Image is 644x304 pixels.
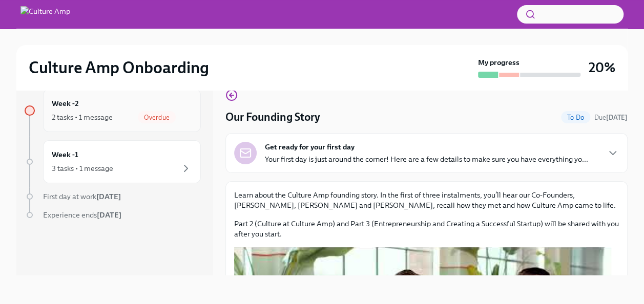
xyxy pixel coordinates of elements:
a: Week -13 tasks • 1 message [25,140,201,183]
span: To Do [561,114,590,121]
h6: Week -2 [52,98,79,109]
div: 3 tasks • 1 message [52,163,113,173]
span: First day at work [43,192,121,201]
span: September 13th, 2025 00:00 [594,113,628,122]
strong: [DATE] [606,114,628,121]
h6: Week -1 [52,149,78,160]
strong: [DATE] [97,210,121,220]
h3: 20% [589,58,615,77]
h2: Culture Amp Onboarding [29,57,209,78]
span: Due [594,114,628,121]
img: Culture Amp [20,6,70,23]
strong: [DATE] [96,192,121,201]
p: Part 2 (Culture at Culture Amp) and Part 3 (Entrepreneurship and Creating a Successful Startup) w... [234,219,619,239]
div: 2 tasks • 1 message [52,112,113,122]
span: Overdue [138,114,176,121]
a: First day at work[DATE] [25,191,201,202]
span: Experience ends [43,210,121,220]
h4: Our Founding Story [225,110,320,125]
a: Week -22 tasks • 1 messageOverdue [25,89,201,132]
p: Your first day is just around the corner! Here are a few details to make sure you have everything... [265,154,588,164]
strong: Get ready for your first day [265,142,355,152]
p: Learn about the Culture Amp founding story. In the first of three instalments, you’ll hear our Co... [234,190,619,210]
strong: My progress [478,57,520,68]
